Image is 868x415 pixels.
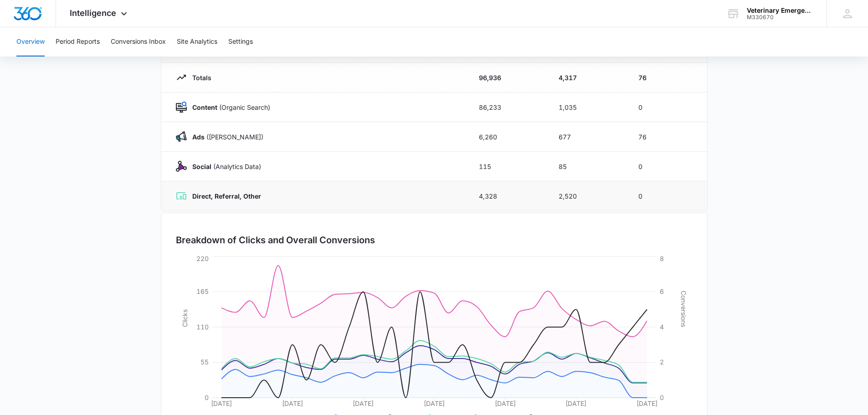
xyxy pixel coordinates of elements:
[548,92,627,122] td: 1,035
[660,323,664,331] tspan: 4
[627,152,707,181] td: 0
[468,152,548,181] td: 115
[353,400,374,407] tspan: [DATE]
[177,27,217,56] button: Site Analytics
[494,400,515,407] tspan: [DATE]
[660,358,664,366] tspan: 2
[176,233,375,247] h3: Breakdown of Clicks and Overall Conversions
[424,400,445,407] tspan: [DATE]
[468,181,548,211] td: 4,328
[282,400,303,407] tspan: [DATE]
[548,63,627,92] td: 4,317
[627,92,707,122] td: 0
[176,102,187,113] img: Content
[196,255,209,262] tspan: 220
[180,309,188,327] tspan: Clicks
[187,162,261,171] p: (Analytics Data)
[192,192,261,200] strong: Direct, Referral, Other
[637,400,657,407] tspan: [DATE]
[548,122,627,152] td: 677
[747,14,813,20] div: account id
[228,27,253,56] button: Settings
[627,63,707,92] td: 76
[660,255,664,262] tspan: 8
[176,161,187,172] img: Social
[747,7,813,14] div: account name
[192,163,211,170] strong: Social
[627,181,707,211] td: 0
[468,122,548,152] td: 6,260
[548,152,627,181] td: 85
[211,400,232,407] tspan: [DATE]
[627,122,707,152] td: 76
[111,27,166,56] button: Conversions Inbox
[660,287,664,295] tspan: 6
[200,358,209,366] tspan: 55
[548,181,627,211] td: 2,520
[196,323,209,331] tspan: 110
[468,92,548,122] td: 86,233
[187,73,211,82] p: Totals
[680,291,688,327] tspan: Conversions
[56,27,100,56] button: Period Reports
[192,103,217,111] strong: Content
[468,63,548,92] td: 96,936
[205,394,209,401] tspan: 0
[16,27,45,56] button: Overview
[70,8,116,18] span: Intelligence
[660,394,664,401] tspan: 0
[565,400,586,407] tspan: [DATE]
[187,102,270,112] p: (Organic Search)
[176,131,187,142] img: Ads
[187,132,263,142] p: ([PERSON_NAME])
[192,133,205,141] strong: Ads
[196,287,209,295] tspan: 165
